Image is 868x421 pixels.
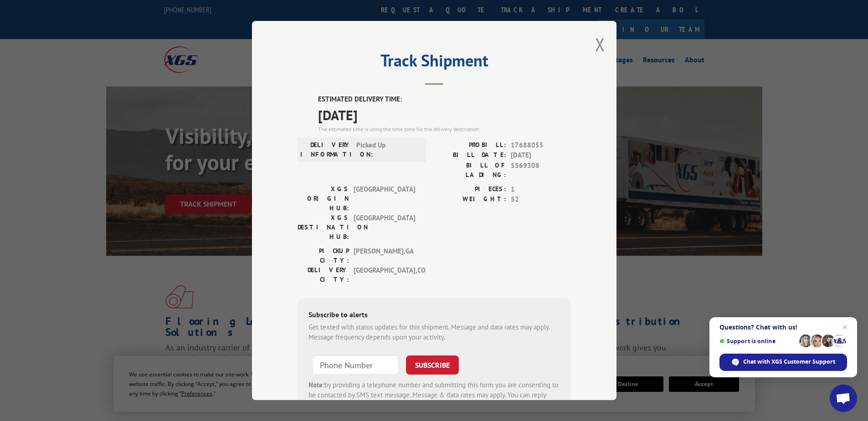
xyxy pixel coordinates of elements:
label: WEIGHT: [434,194,506,205]
span: Close chat [839,322,850,333]
span: 1 [511,184,571,195]
span: [GEOGRAPHIC_DATA] [354,213,415,242]
div: The estimated time is using the time zone for the delivery destination. [318,125,571,133]
input: Phone Number [312,355,399,375]
label: ESTIMATED DELIVERY TIME: [318,94,571,105]
label: BILL OF LADING: [434,161,506,180]
label: PROBILL: [434,140,506,151]
span: [GEOGRAPHIC_DATA] , CO [354,265,415,284]
button: Close modal [595,32,605,56]
span: Picked Up [356,140,418,159]
label: BILL DATE: [434,150,506,161]
label: PICKUP CITY: [298,246,349,265]
div: Subscribe to alerts [308,309,560,322]
label: DELIVERY CITY: [298,265,349,284]
strong: Note: [308,380,324,389]
span: 5569308 [511,161,571,180]
button: SUBSCRIBE [406,355,459,375]
div: Chat with XGS Customer Support [719,354,847,371]
label: DELIVERY INFORMATION: [300,140,352,159]
div: by providing a telephone number and submitting this form you are consenting to be contacted by SM... [308,380,560,411]
span: [DATE] [511,150,571,161]
label: XGS ORIGIN HUB: [298,184,349,213]
span: Support is online [719,338,796,345]
div: Get texted with status updates for this shipment. Message and data rates may apply. Message frequ... [308,322,560,343]
h2: Track Shipment [298,54,571,71]
span: 52 [511,194,571,205]
span: Questions? Chat with us! [719,324,847,331]
label: PIECES: [434,184,506,195]
span: [GEOGRAPHIC_DATA] [354,184,415,213]
label: XGS DESTINATION HUB: [298,213,349,242]
span: Chat with XGS Customer Support [743,358,835,366]
span: [DATE] [318,105,571,125]
span: 17688055 [511,140,571,151]
div: Open chat [830,385,857,412]
span: [PERSON_NAME] , GA [354,246,415,265]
